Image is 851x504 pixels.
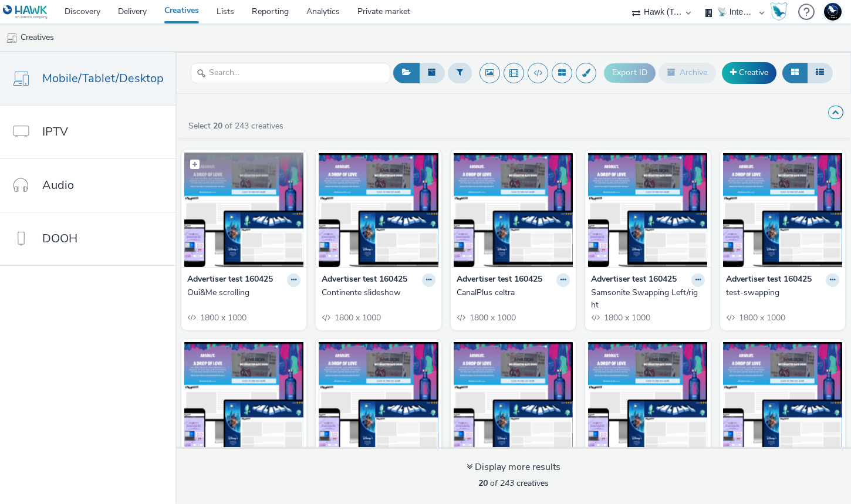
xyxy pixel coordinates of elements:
a: test-swapping [726,287,839,299]
span: 1800 x 1000 [738,312,785,323]
img: Olympiques Video-Fullscreen visual [723,342,842,456]
img: Hawk Academy [770,2,788,21]
button: Table [807,63,833,83]
strong: Advertiser test 160425 [457,273,542,287]
img: mobile [6,32,18,44]
div: test-swapping [726,287,835,299]
strong: Advertiser test 160425 [322,273,407,287]
span: DOOH [42,230,77,247]
span: 1800 x 1000 [333,312,381,323]
img: Oui&Me scrolling visual [184,153,303,267]
a: CanalPlus celtra [457,287,570,299]
span: IPTV [42,123,68,140]
div: Oui&Me scrolling [187,287,296,299]
div: CanalPlus celtra [457,287,565,299]
a: Continente slideshow [322,287,435,299]
img: test-swapping visual [723,153,842,267]
button: Grid [782,63,808,83]
div: Display more results [467,461,560,474]
div: Continente slideshow [322,287,430,299]
a: Oui&Me scrolling [187,287,300,299]
img: undefined Logo [3,5,48,19]
a: Hawk Academy [770,2,792,21]
span: 1800 x 1000 [603,312,650,323]
img: Support Hawk [824,3,842,21]
a: Creative [722,62,776,83]
span: 1800 x 1000 [199,312,246,323]
img: Ikea Interactive-Swapping visual [588,342,707,456]
img: CanalPlus celtra visual [454,153,573,267]
input: Search... [191,63,390,83]
span: Audio [42,177,74,194]
img: Ikea Interactive-Swapping visual [454,342,573,456]
img: Samsonite Swapping Left/right visual [588,153,707,267]
button: Export ID [604,63,656,82]
img: test-Bref2 visual [184,342,303,456]
strong: 20 [213,120,222,131]
strong: 20 [478,478,488,489]
button: Archive [658,63,716,83]
a: Select of 243 creatives [187,120,288,131]
img: Continente slideshow visual [319,153,438,267]
strong: Advertiser test 160425 [726,273,812,287]
img: test-Bref2 visual [319,342,438,456]
div: Samsonite Swapping Left/right [591,287,700,311]
span: 1800 x 1000 [468,312,516,323]
strong: Advertiser test 160425 [591,273,677,287]
a: Samsonite Swapping Left/right [591,287,704,311]
span: Mobile/Tablet/Desktop [42,70,164,87]
strong: Advertiser test 160425 [187,273,273,287]
span: of 243 creatives [478,478,549,489]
